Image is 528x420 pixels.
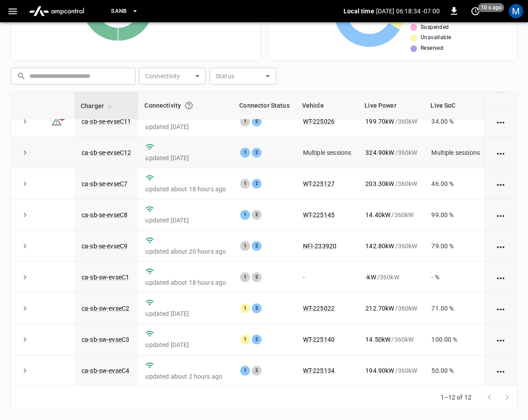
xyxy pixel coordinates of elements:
button: expand row [18,208,32,222]
div: / 360 kW [365,117,417,126]
td: 50.00 % [424,355,487,387]
button: Connection between the charger and our software. [181,97,197,113]
a: ca-sb-sw-evseC3 [82,336,129,343]
td: - [296,262,359,293]
div: action cell options [495,179,507,188]
p: 1–12 of 12 [441,393,472,402]
a: ca-sb-se-evseC7 [82,180,127,187]
th: Live Power [358,92,424,119]
div: 2 [252,179,262,189]
div: action cell options [495,273,507,282]
td: Multiple sessions [424,137,487,168]
div: / 360 kW [365,366,417,375]
div: action cell options [495,86,507,95]
a: WT-225127 [303,180,335,187]
div: 1 [240,335,250,344]
th: Vehicle [296,92,359,119]
a: NFI-233920 [303,242,337,250]
div: 1 [240,366,250,376]
div: 1 [240,117,250,126]
div: / 360 kW [365,148,417,157]
div: / 360 kW [365,179,417,188]
div: 2 [252,148,262,157]
span: Reserved [421,44,443,53]
div: / 360 kW [365,210,417,219]
a: ca-sb-se-evseC9 [82,242,127,250]
span: Suspended [421,23,449,32]
div: Connectivity [144,97,227,113]
span: Unavailable [421,33,451,42]
th: Connector Status [233,92,295,119]
div: action cell options [495,335,507,344]
p: 212.70 kW [365,304,394,313]
a: WT-225134 [303,367,335,374]
td: 79.00 % [424,230,487,262]
a: WT-225026 [303,118,335,125]
td: 100.00 % [424,324,487,355]
div: action cell options [495,210,507,219]
span: SanB [111,6,127,16]
p: [DATE] 06:18:34 -07:00 [376,7,440,16]
p: 142.80 kW [365,242,394,250]
span: Charger [81,101,115,111]
div: 1 [240,148,250,157]
a: ca-sb-sw-evseC2 [82,305,129,312]
div: / 360 kW [365,304,417,313]
div: 1 [240,179,250,189]
p: updated [DATE] [145,122,226,131]
a: WT-225022 [303,305,335,312]
div: action cell options [495,304,507,313]
td: 34.00 % [424,106,487,137]
p: updated [DATE] [145,153,226,162]
p: updated about 20 hours ago [145,247,226,256]
div: / 360 kW [365,273,417,282]
div: action cell options [495,148,507,157]
img: ampcontrol.io logo [25,3,88,20]
div: 2 [252,241,262,251]
a: ca-sb-sw-evseC1 [82,274,129,281]
a: WT-225140 [303,336,335,343]
button: expand row [18,177,32,190]
p: - kW [365,273,376,282]
div: 2 [252,366,262,376]
span: 10 s ago [478,3,504,12]
td: - % [424,262,487,293]
div: profile-icon [509,4,523,18]
a: ca-sb-se-evseC11 [82,118,131,125]
p: updated [DATE] [145,216,226,225]
button: set refresh interval [468,4,483,18]
div: 2 [252,335,262,344]
button: expand row [18,271,32,284]
div: 1 [240,210,250,220]
div: action cell options [495,366,507,375]
div: 2 [252,303,262,313]
p: Local time [344,7,374,16]
td: 99.00 % [424,199,487,230]
div: 2 [252,117,262,126]
td: 46.00 % [424,168,487,199]
button: expand row [18,364,32,377]
p: 14.50 kW [365,335,390,344]
p: 324.90 kW [365,148,394,157]
p: updated about 18 hours ago [145,278,226,287]
p: 194.90 kW [365,366,394,375]
td: 71.00 % [424,293,487,324]
button: expand row [18,146,32,159]
button: expand row [18,115,32,128]
div: 1 [240,303,250,313]
a: 1 [51,117,62,124]
button: SanB [107,3,142,20]
a: WT-225145 [303,211,335,218]
div: / 360 kW [365,335,417,344]
p: 199.70 kW [365,117,394,126]
div: 2 [252,272,262,282]
button: expand row [18,333,32,346]
th: Live SoC [424,92,487,119]
a: ca-sb-sw-evseC4 [82,367,129,374]
p: 203.30 kW [365,179,394,188]
td: Multiple sessions [296,137,359,168]
div: 1 [240,241,250,251]
div: 2 [252,210,262,220]
p: updated [DATE] [145,340,226,349]
button: expand row [18,302,32,315]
